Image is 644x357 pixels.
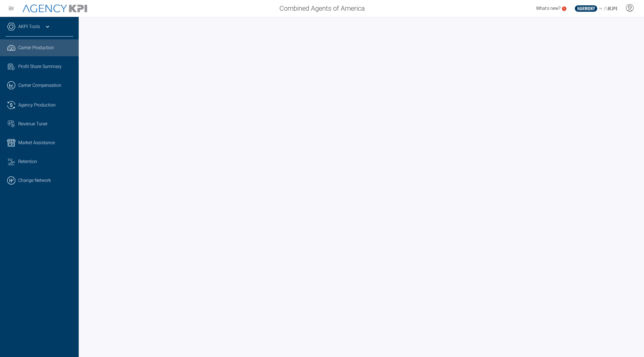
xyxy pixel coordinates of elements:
span: What's new? [536,6,561,11]
a: AKPI Tools [18,23,40,30]
text: 1 [563,7,565,10]
span: Market Assistance [18,139,55,146]
span: Revenue Tuner [18,121,48,127]
div: Retention [18,158,73,165]
span: Carrier Production [18,44,54,51]
img: AgencyKPI [22,4,87,13]
a: 1 [562,6,566,11]
span: Carrier Compensation [18,82,61,89]
span: Profit Share Summary [18,63,62,70]
span: Combined Agents of America [279,3,365,13]
span: Agency Production [18,102,56,109]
